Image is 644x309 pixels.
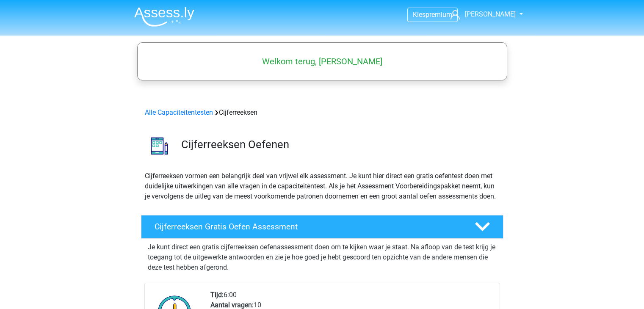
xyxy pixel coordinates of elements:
img: cijferreeksen [141,128,177,164]
a: [PERSON_NAME] [447,9,517,19]
h3: Cijferreeksen Oefenen [181,138,497,151]
b: Tijd: [210,291,224,299]
h5: Welkom terug, [PERSON_NAME] [141,56,503,66]
span: [PERSON_NAME] [465,10,516,18]
b: Aantal vragen: [210,301,254,309]
span: premium [426,11,452,19]
h4: Cijferreeksen Gratis Oefen Assessment [155,222,461,232]
p: Je kunt direct een gratis cijferreeksen oefenassessment doen om te kijken waar je staat. Na afloo... [148,242,497,273]
span: Kies [413,11,426,19]
a: Cijferreeksen Gratis Oefen Assessment [138,215,507,239]
a: Kiespremium [408,9,457,20]
img: Assessly [134,7,194,27]
p: Cijferreeksen vormen een belangrijk deel van vrijwel elk assessment. Je kunt hier direct een grat... [145,171,500,201]
div: Cijferreeksen [141,108,503,118]
a: Alle Capaciteitentesten [145,108,213,116]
